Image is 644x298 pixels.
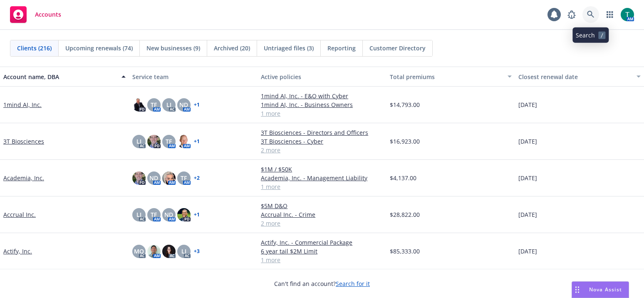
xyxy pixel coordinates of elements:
[518,174,537,182] span: [DATE]
[149,174,158,182] span: ND
[194,139,200,144] a: + 1
[214,44,250,52] span: Archived (20)
[261,219,383,228] a: 2 more
[261,92,383,100] a: 1mind AI, Inc. - E&O with Cyber
[261,174,383,182] a: Academia, Inc. - Management Liability
[390,174,416,182] span: $4,137.00
[261,247,383,256] a: 6 year tail $2M Limit
[261,146,383,154] a: 2 more
[146,44,200,52] span: New businesses (9)
[132,72,255,81] div: Service team
[3,72,116,81] div: Account name, DBA
[17,44,52,52] span: Clients (216)
[194,212,200,217] a: + 1
[261,137,383,146] a: 3T Biosciences - Cyber
[151,210,157,219] span: TF
[518,210,537,219] span: [DATE]
[147,245,161,258] img: photo
[258,67,386,87] button: Active policies
[563,6,580,23] a: Report a Bug
[134,247,144,256] span: MQ
[3,210,36,219] a: Accrual Inc.
[390,137,420,146] span: $16,923.00
[166,100,171,109] span: LI
[261,165,383,174] a: $1M / $50K
[518,137,537,146] span: [DATE]
[274,279,370,288] span: Can't find an account?
[261,109,383,118] a: 1 more
[518,100,537,109] span: [DATE]
[518,247,537,256] span: [DATE]
[390,210,420,219] span: $28,822.00
[327,44,356,52] span: Reporting
[261,201,383,210] a: $5M D&O
[602,6,618,23] a: Switch app
[3,247,32,256] a: Actify, Inc.
[177,135,191,148] img: photo
[261,100,383,109] a: 1mind AI, Inc. - Business Owners
[162,171,176,185] img: photo
[136,210,141,219] span: LI
[261,182,383,191] a: 1 more
[390,72,503,81] div: Total premiums
[177,208,191,221] img: photo
[129,67,258,87] button: Service team
[147,135,161,148] img: photo
[264,44,314,52] span: Untriaged files (3)
[3,100,42,109] a: 1mind AI, Inc.
[386,67,515,87] button: Total premiums
[65,44,133,52] span: Upcoming renewals (74)
[181,174,187,182] span: TF
[136,137,141,146] span: LI
[261,238,383,247] a: Actify, Inc. - Commercial Package
[162,245,176,258] img: photo
[572,282,582,298] div: Drag to move
[261,256,383,264] a: 1 more
[181,247,186,256] span: LI
[132,98,146,112] img: photo
[390,100,420,109] span: $14,793.00
[194,102,200,107] a: + 1
[261,210,383,219] a: Accrual Inc. - Crime
[3,174,44,182] a: Academia, Inc.
[336,280,370,288] a: Search for it
[166,137,172,146] span: TF
[7,3,64,26] a: Accounts
[582,6,599,23] a: Search
[369,44,426,52] span: Customer Directory
[3,137,44,146] a: 3T Biosciences
[164,210,173,219] span: ND
[35,11,61,18] span: Accounts
[589,286,622,293] span: Nova Assist
[261,72,383,81] div: Active policies
[179,100,188,109] span: ND
[151,100,157,109] span: TF
[194,176,200,181] a: + 2
[518,72,632,81] div: Closest renewal date
[621,8,634,21] img: photo
[572,281,629,298] button: Nova Assist
[390,247,420,256] span: $85,333.00
[194,249,200,254] a: + 3
[261,128,383,137] a: 3T Biosciences - Directors and Officers
[132,171,146,185] img: photo
[515,67,644,87] button: Closest renewal date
